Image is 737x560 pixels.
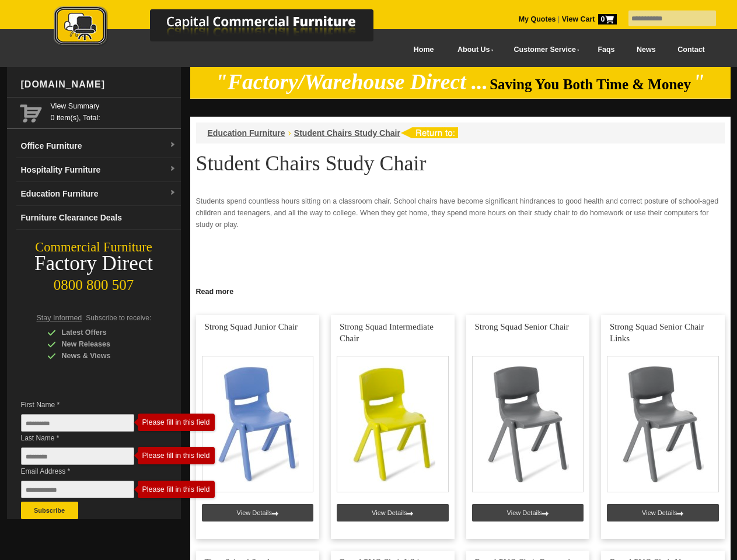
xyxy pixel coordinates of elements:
li: › [288,127,291,139]
div: 0800 800 507 [7,271,181,293]
div: Factory Direct [7,256,181,272]
strong: View Cart [562,15,617,23]
input: Email Address * [21,481,134,498]
div: Latest Offers [47,327,158,338]
a: News [626,37,666,63]
span: 0 item(s), Total: [51,100,176,122]
p: Students spend countless hours sitting on a classroom chair. School chairs have become significan... [196,195,725,230]
a: Student Chairs Study Chair [294,128,400,138]
div: Commercial Furniture [7,239,181,256]
input: Last Name * [21,447,134,465]
a: Faqs [587,37,626,63]
a: My Quotes [519,15,556,23]
span: First Name * [21,399,152,411]
div: New Releases [47,338,158,350]
img: Capital Commercial Furniture Logo [22,6,430,48]
button: Subscribe [21,502,78,519]
div: Please fill in this field [142,485,210,494]
span: Subscribe to receive: [86,314,151,322]
div: News & Views [47,350,158,362]
span: Email Address * [21,466,152,477]
em: "Factory/Warehouse Direct ... [215,70,488,94]
div: [DOMAIN_NAME] [16,67,181,102]
a: View Summary [51,100,176,112]
a: Capital Commercial Furniture Logo [22,6,430,52]
span: Last Name * [21,432,152,444]
a: Office Furnituredropdown [16,134,181,158]
a: Education Furnituredropdown [16,182,181,206]
span: Stay Informed [37,314,82,322]
a: Education Furniture [208,128,285,138]
div: Please fill in this field [142,418,210,426]
h1: Student Chairs Study Chair [196,152,725,174]
a: View Cart0 [560,15,616,23]
a: About Us [445,37,501,63]
a: Customer Service [501,37,586,63]
img: dropdown [169,190,176,197]
img: return to [400,127,458,138]
em: " [693,70,705,94]
img: dropdown [169,142,176,149]
img: dropdown [169,166,176,173]
span: Saving You Both Time & Money [490,76,691,92]
input: First Name * [21,414,134,432]
a: Contact [666,37,715,63]
a: Furniture Clearance Deals [16,206,181,230]
div: Please fill in this field [142,452,210,460]
span: 0 [598,14,617,24]
a: Hospitality Furnituredropdown [16,158,181,182]
a: Click to read more [190,283,731,297]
